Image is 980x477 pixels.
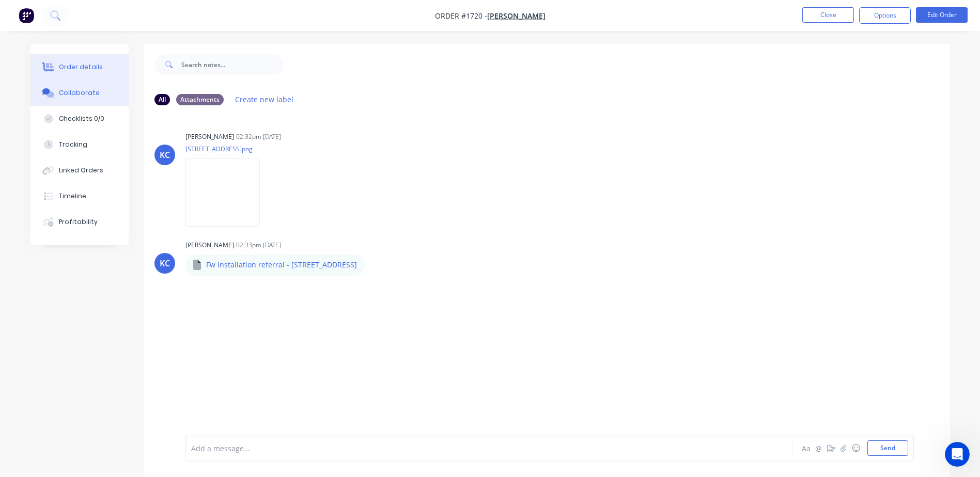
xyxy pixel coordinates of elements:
div: All [154,94,170,105]
div: [PERSON_NAME] [185,241,234,250]
button: Profitability [30,209,129,235]
a: [PERSON_NAME] [487,11,546,21]
button: Create new label [230,92,299,106]
button: Close [802,7,854,23]
div: Attachments [176,94,224,105]
button: Tracking [30,132,129,157]
div: Collaborate [59,88,100,98]
div: 02:32pm [DATE] [236,132,281,141]
img: Factory [19,8,34,23]
button: Aa [800,442,813,454]
button: @ [813,442,825,454]
div: KC [160,257,170,269]
div: 02:33pm [DATE] [236,241,281,250]
div: [PERSON_NAME] [185,132,234,141]
div: Checklists 0/0 [59,114,104,123]
p: [STREET_ADDRESS]png [185,145,270,153]
span: Order #1720 - [435,11,487,21]
div: Order details [59,62,103,72]
div: Linked Orders [59,166,103,175]
div: Tracking [59,140,87,149]
button: Linked Orders [30,157,129,183]
button: ☺ [850,442,862,454]
button: Timeline [30,183,129,209]
p: Fw installation referral - [STREET_ADDRESS] [206,260,357,270]
div: KC [160,149,170,161]
button: Checklists 0/0 [30,106,129,132]
button: Order details [30,54,129,80]
button: Edit Order [916,7,968,23]
button: Options [859,7,911,24]
button: Send [867,440,908,456]
div: Profitability [59,217,98,227]
div: Timeline [59,192,86,201]
button: Collaborate [30,80,129,106]
input: Search notes... [181,54,284,75]
iframe: Intercom live chat [945,442,970,467]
